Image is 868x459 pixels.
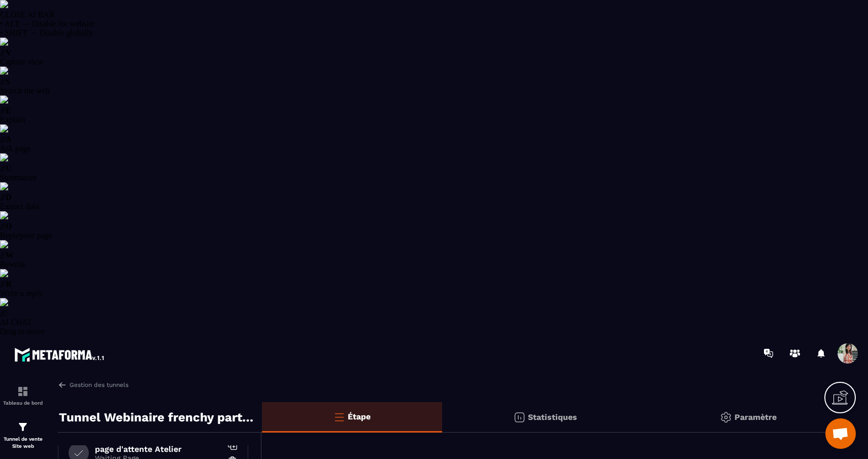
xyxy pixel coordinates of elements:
a: Gestion des tunnels [58,380,128,389]
p: Étape [348,412,371,421]
p: Paramètre [735,412,777,422]
img: logo [14,345,106,364]
img: arrow [58,380,67,389]
a: formationformationTableau de bord [3,378,43,413]
p: Tunnel de vente Site web [3,436,43,450]
p: Tunnel Webinaire frenchy partners [59,407,254,428]
img: bars-o.4a397970.svg [333,411,345,423]
h6: page d'attente Atelier [95,444,222,454]
a: formationformationTunnel de vente Site web [3,413,43,457]
img: formation [17,385,29,398]
p: Tableau de bord [3,400,43,406]
div: Ouvrir le chat [825,418,856,449]
img: setting-gr.5f69749f.svg [720,411,732,423]
p: Statistiques [528,412,577,422]
img: formation [17,421,29,433]
img: stats.20deebd0.svg [513,411,525,423]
